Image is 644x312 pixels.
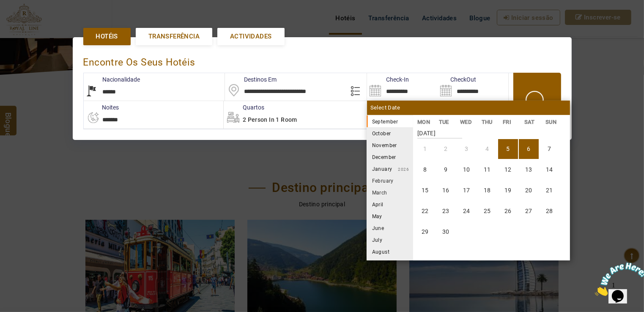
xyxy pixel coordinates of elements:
[367,151,413,163] li: December
[457,181,477,200] li: Wednesday, 17 September 2025
[592,259,644,299] iframe: chat widget
[541,118,563,126] li: SUN
[498,181,518,200] li: Friday, 19 September 2025
[367,175,413,186] li: February
[367,127,413,139] li: October
[392,167,409,172] small: 2026
[456,118,477,126] li: WED
[498,139,518,159] li: Friday, 5 September 2025
[436,160,456,180] li: Tuesday, 9 September 2025
[519,139,539,159] li: Saturday, 6 September 2025
[498,201,518,221] li: Friday, 26 September 2025
[415,222,435,242] li: Monday, 29 September 2025
[96,32,118,41] span: Hotéis
[225,75,277,84] label: Destinos em
[136,28,212,45] a: Transferência
[367,234,413,246] li: July
[438,73,508,101] input: Search
[83,28,131,45] a: Hotéis
[83,48,561,73] div: Encontre os seus hotéis
[413,118,435,126] li: MON
[367,198,413,210] li: April
[367,75,409,84] label: Check-in
[367,246,413,257] li: August
[3,3,7,11] span: 1
[499,118,520,126] li: FRI
[477,160,497,180] li: Thursday, 11 September 2025
[367,139,413,151] li: November
[498,160,518,180] li: Friday, 12 September 2025
[217,28,284,45] a: Actividades
[230,32,271,41] span: Actividades
[243,116,297,123] span: 2 Person in 1 Room
[436,181,456,200] li: Tuesday, 16 September 2025
[3,3,56,37] img: Chat attention grabber
[224,103,264,112] label: Quartos
[148,32,200,41] span: Transferência
[398,120,457,124] small: 2025
[438,75,476,84] label: CheckOut
[540,160,559,180] li: Sunday, 14 September 2025
[457,160,477,180] li: Wednesday, 10 September 2025
[415,181,435,200] li: Monday, 15 September 2025
[436,201,456,221] li: Tuesday, 23 September 2025
[540,201,559,221] li: Sunday, 28 September 2025
[457,201,477,221] li: Wednesday, 24 September 2025
[417,123,462,139] strong: [DATE]
[520,118,541,126] li: SAT
[367,163,413,175] li: January
[540,139,559,159] li: Sunday, 7 September 2025
[367,73,438,101] input: Search
[477,118,499,126] li: THU
[477,181,497,200] li: Thursday, 18 September 2025
[434,118,456,126] li: TUE
[367,101,570,115] div: Select Date
[519,181,539,200] li: Saturday, 20 September 2025
[367,115,413,127] li: September
[415,201,435,221] li: Monday, 22 September 2025
[540,181,559,200] li: Sunday, 21 September 2025
[519,160,539,180] li: Saturday, 13 September 2025
[367,210,413,222] li: May
[436,222,456,242] li: Tuesday, 30 September 2025
[367,186,413,198] li: March
[83,103,119,112] label: noites
[415,160,435,180] li: Monday, 8 September 2025
[367,222,413,234] li: June
[519,201,539,221] li: Saturday, 27 September 2025
[84,75,140,84] label: Nacionalidade
[477,201,497,221] li: Thursday, 25 September 2025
